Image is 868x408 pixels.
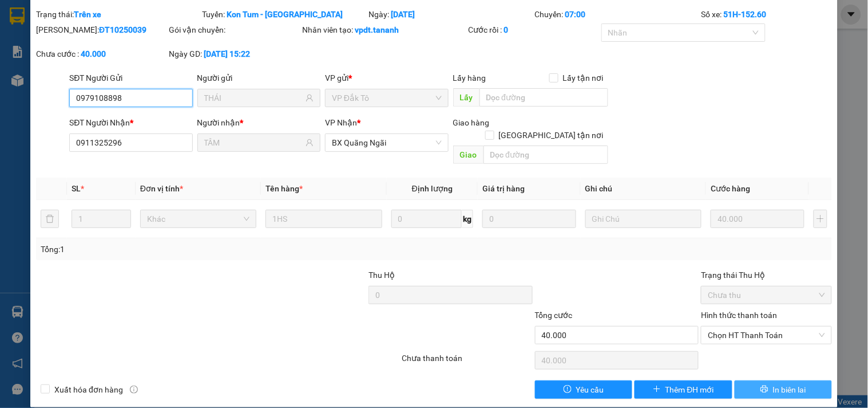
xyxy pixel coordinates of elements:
[565,10,586,19] b: 07:00
[41,210,59,228] button: delete
[504,25,509,34] b: 0
[773,383,806,396] span: In biên lai
[147,210,249,227] span: Khác
[653,385,661,394] span: plus
[701,311,777,320] label: Hình thức thanh toán
[708,287,825,304] span: Chưa thu
[483,146,608,164] input: Dọc đường
[227,10,343,19] b: Kon Tum - [GEOGRAPHIC_DATA]
[355,25,399,34] b: vpdt.tananh
[99,25,146,34] b: ĐT10250039
[74,10,101,19] b: Trên xe
[69,116,192,129] div: SĐT Người Nhận
[535,380,632,399] button: exclamation-circleYêu cầu
[665,383,714,396] span: Thêm ĐH mới
[41,243,336,256] div: Tổng: 1
[723,10,766,19] b: 51H-152.60
[35,8,201,21] div: Trạng thái:
[197,116,320,129] div: Người nhận
[453,88,479,107] span: Lấy
[325,118,357,127] span: VP Nhận
[581,178,706,200] th: Ghi chú
[576,383,604,396] span: Yêu cầu
[535,311,573,320] span: Tổng cước
[735,380,832,399] button: printerIn biên lai
[72,184,81,193] span: SL
[332,134,441,151] span: BX Quãng Ngãi
[462,210,473,228] span: kg
[69,72,192,84] div: SĐT Người Gửi
[302,23,466,36] div: Nhân viên tạo:
[197,72,320,84] div: Người gửi
[204,92,303,104] input: Tên người gửi
[368,270,395,280] span: Thu Hộ
[585,210,701,228] input: Ghi Chú
[130,386,138,394] span: info-circle
[169,23,300,36] div: Gói vận chuyển:
[36,23,167,36] div: [PERSON_NAME]:
[391,10,415,19] b: [DATE]
[564,385,572,394] span: exclamation-circle
[401,352,533,372] div: Chưa thanh toán
[81,49,106,58] b: 40.000
[469,23,599,36] div: Cước rồi :
[700,8,833,21] div: Số xe:
[558,72,608,84] span: Lấy tận nơi
[453,118,490,127] span: Giao hàng
[306,139,314,147] span: user
[760,385,768,394] span: printer
[701,269,831,281] div: Trạng thái Thu Hộ
[635,380,732,399] button: plusThêm ĐH mới
[204,136,303,149] input: Tên người nhận
[265,184,303,193] span: Tên hàng
[332,89,441,107] span: VP Đắk Tô
[325,72,448,84] div: VP gửi
[140,184,183,193] span: Đơn vị tính
[50,383,128,396] span: Xuất hóa đơn hàng
[306,94,314,102] span: user
[169,48,300,60] div: Ngày GD:
[711,184,750,193] span: Cước hàng
[494,129,608,142] span: [GEOGRAPHIC_DATA] tận nơi
[453,73,486,83] span: Lấy hàng
[534,8,700,21] div: Chuyến:
[412,184,453,193] span: Định lượng
[814,210,827,228] button: plus
[36,48,167,60] div: Chưa cước :
[482,210,576,228] input: 0
[479,88,608,107] input: Dọc đường
[204,49,251,58] b: [DATE] 15:22
[482,184,525,193] span: Giá trị hàng
[265,210,382,228] input: VD: Bàn, Ghế
[711,210,804,228] input: 0
[367,8,534,21] div: Ngày:
[708,327,825,344] span: Chọn HT Thanh Toán
[453,146,483,164] span: Giao
[201,8,368,21] div: Tuyến:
